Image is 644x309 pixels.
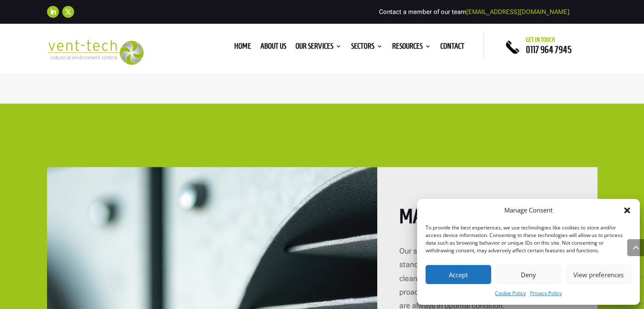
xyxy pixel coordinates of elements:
span: Contact a member of our team [379,8,569,16]
a: Contact [440,43,464,52]
div: Close dialog [623,206,631,215]
b: Maintain Compliance: [399,205,567,227]
button: View preferences [566,265,631,284]
a: Follow on X [62,6,74,18]
img: 2023-09-27T08_35_16.549ZVENT-TECH---Clear-background [47,40,144,65]
button: Deny [495,265,561,284]
span: Get in touch [526,36,555,43]
div: Manage Consent [504,205,553,215]
a: 0117 964 7945 [526,44,572,55]
a: [EMAIL_ADDRESS][DOMAIN_NAME] [466,8,569,16]
a: Follow on LinkedIn [47,6,59,18]
a: Home [234,43,251,52]
button: Accept [426,265,491,284]
a: Our Services [296,43,342,52]
a: About us [260,43,286,52]
div: To provide the best experiences, we use technologies like cookies to store and/or access device i... [426,224,630,254]
a: Privacy Policy [530,288,562,298]
a: Cookie Policy [495,288,526,298]
a: Resources [392,43,431,52]
a: Sectors [351,43,383,52]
